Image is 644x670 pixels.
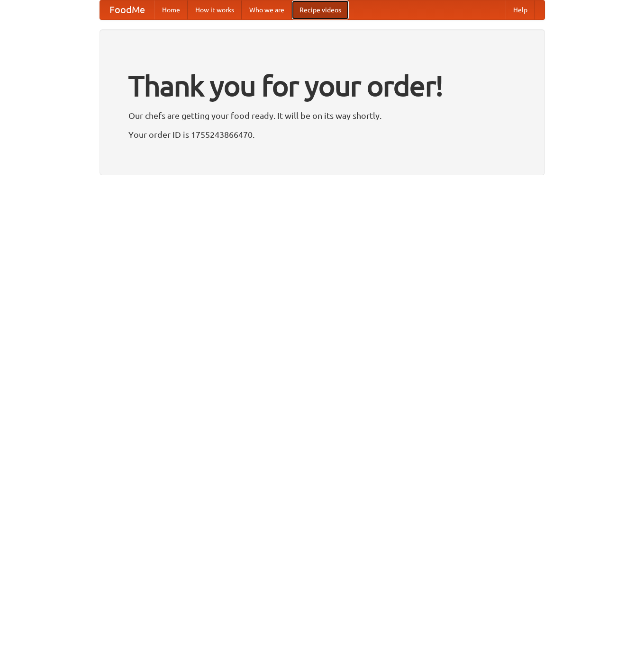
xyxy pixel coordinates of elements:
[128,108,516,123] p: Our chefs are getting your food ready. It will be on its way shortly.
[188,0,242,19] a: How it works
[154,0,188,19] a: Home
[242,0,292,19] a: Who we are
[128,63,516,108] h1: Thank you for your order!
[506,0,535,19] a: Help
[292,0,349,19] a: Recipe videos
[100,0,154,19] a: FoodMe
[128,127,516,142] p: Your order ID is 1755243866470.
